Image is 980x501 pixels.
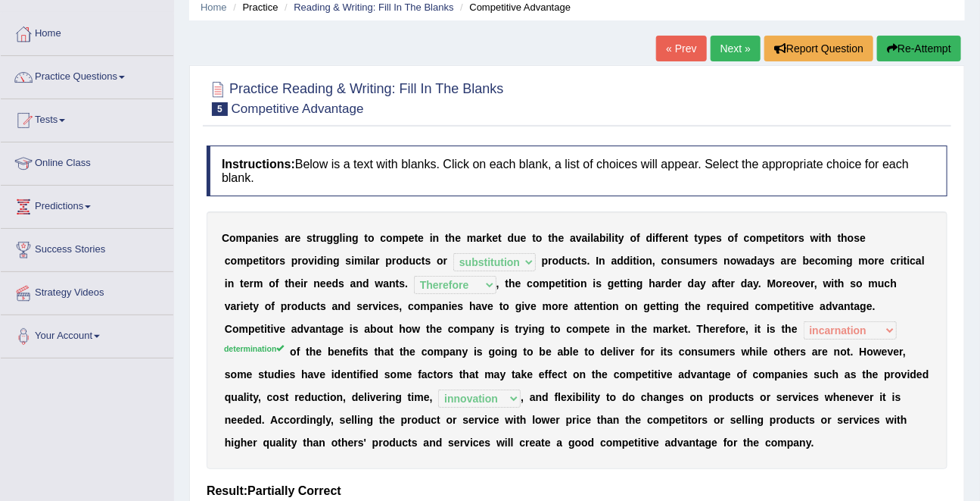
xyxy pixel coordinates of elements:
[814,277,817,290] b: ,
[776,277,782,290] b: o
[572,255,578,267] b: c
[661,277,665,290] b: r
[782,232,785,244] b: i
[403,255,409,267] b: d
[835,277,838,290] b: t
[661,255,667,267] b: c
[731,277,735,290] b: r
[627,277,630,290] b: i
[225,277,228,290] b: i
[655,232,659,244] b: f
[576,232,582,244] b: v
[552,232,558,244] b: h
[207,146,947,196] h4: Below is a text with blanks. Click on each blank, a list of choices will appear. Select the appro...
[320,232,327,244] b: u
[295,277,301,290] b: e
[577,255,581,267] b: t
[352,232,359,244] b: g
[652,232,655,244] b: i
[279,255,285,267] b: s
[788,232,795,244] b: o
[288,277,295,290] b: h
[273,232,279,244] b: s
[636,277,643,290] b: g
[247,255,254,267] b: p
[354,255,363,267] b: m
[548,255,552,267] b: r
[295,232,301,244] b: e
[646,255,653,267] b: n
[700,277,706,290] b: y
[819,232,822,244] b: i
[782,277,786,290] b: r
[856,277,863,290] b: o
[810,277,814,290] b: r
[614,232,618,244] b: t
[897,255,901,267] b: r
[346,255,352,267] b: s
[558,232,565,244] b: e
[673,232,679,244] b: e
[810,232,819,244] b: w
[445,232,449,244] b: t
[745,255,751,267] b: a
[236,232,245,244] b: m
[509,277,515,290] b: h
[264,232,267,244] b: i
[422,255,425,267] b: t
[652,255,655,267] b: ,
[433,232,440,244] b: n
[704,232,711,244] b: p
[730,255,737,267] b: o
[565,277,568,290] b: i
[437,255,443,267] b: o
[269,255,275,267] b: o
[506,277,509,290] b: t
[314,255,317,267] b: i
[570,232,576,244] b: a
[860,232,866,244] b: e
[910,255,916,267] b: c
[562,277,565,290] b: t
[582,232,588,244] b: a
[317,255,324,267] b: d
[665,277,672,290] b: d
[799,277,805,290] b: v
[302,255,309,267] b: o
[580,277,587,290] b: n
[916,255,922,267] b: a
[655,277,661,290] b: a
[581,255,587,267] b: s
[487,232,493,244] b: k
[787,255,791,267] b: r
[1,272,173,310] a: Strategy Videos
[316,232,320,244] b: r
[229,232,236,244] b: o
[375,277,383,290] b: w
[686,255,693,267] b: u
[1,315,173,353] a: Your Account
[785,232,789,244] b: t
[688,277,695,290] b: d
[711,232,717,244] b: e
[333,255,340,267] b: g
[737,255,745,267] b: w
[346,232,353,244] b: n
[515,277,521,290] b: e
[606,232,609,244] b: i
[854,232,860,244] b: s
[1,56,173,94] a: Practice Questions
[253,255,259,267] b: e
[232,102,364,116] small: Competitive Advantage
[343,232,346,244] b: i
[832,277,835,290] b: i
[723,255,730,267] b: n
[764,255,770,267] b: y
[646,232,653,244] b: d
[667,255,674,267] b: o
[245,232,252,244] b: p
[748,277,754,290] b: a
[386,232,393,244] b: o
[294,2,453,13] a: Reading & Writing: Fill In The Blanks
[591,232,594,244] b: l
